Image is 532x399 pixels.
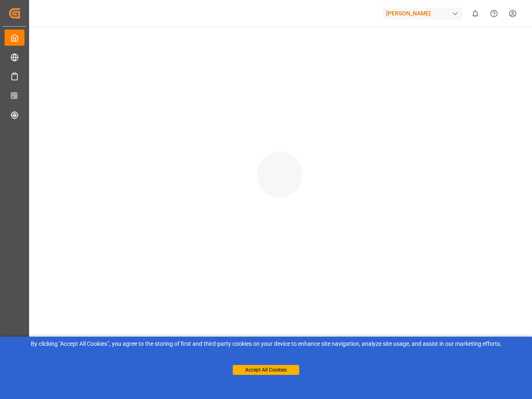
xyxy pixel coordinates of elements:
div: [PERSON_NAME] [383,7,463,20]
button: Help Center [485,4,503,23]
button: [PERSON_NAME] [383,5,466,21]
button: Accept All Cookies [233,365,299,375]
div: By clicking "Accept All Cookies”, you agree to the storing of first and third-party cookies on yo... [6,340,526,348]
button: show 0 new notifications [466,4,485,23]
